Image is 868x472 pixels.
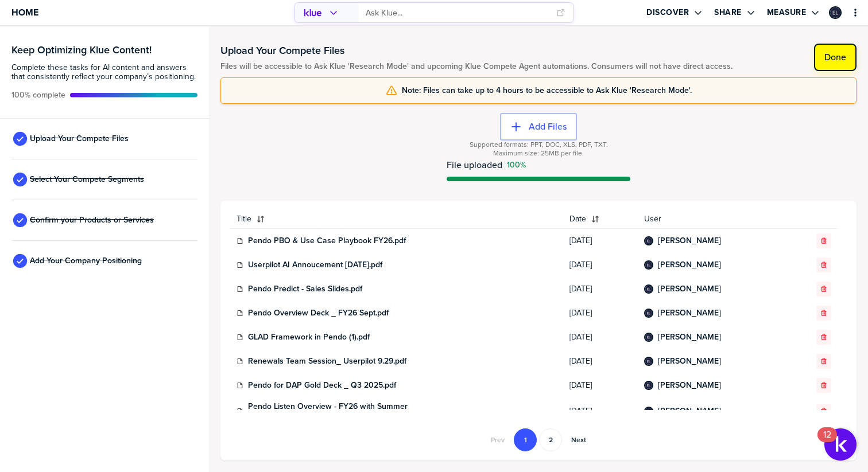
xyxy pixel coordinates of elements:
div: Ethan Lapinski [644,407,653,416]
h1: Upload Your Compete Files [220,44,733,57]
div: Ethan Lapinski [644,357,653,366]
label: Measure [767,7,807,18]
span: Active [11,91,65,100]
div: Ethan Lapinski [644,236,653,245]
span: Home [11,7,38,17]
a: Userpilot AI Annoucement [DATE].pdf [248,260,382,270]
span: Confirm your Products or Services [30,216,154,225]
span: Upload Your Compete Files [30,134,129,143]
span: Select Your Compete Segments [30,175,144,184]
a: Pendo Overview Deck _ FY26 Sept.pdf [248,309,389,318]
div: 12 [823,435,831,450]
button: Go to page 2 [539,428,562,451]
div: Ethan Lapinski [644,260,653,270]
button: Title [230,210,563,228]
img: 2564ccd93351bdf1cc5d857781760854-sml.png [645,358,652,365]
span: Add Your Company Positioning [30,256,142,266]
span: [DATE] [569,381,630,390]
div: Ethan Lapinski [644,284,653,294]
span: Files will be accessible to Ask Klue 'Research Mode' and upcoming Klue Compete Agent automations.... [220,62,733,71]
span: Supported formats: PPT, DOC, XLS, PDF, TXT. [470,141,608,149]
a: Pendo PBO & Use Case Playbook FY26.pdf [248,236,406,245]
span: Title [237,214,251,224]
a: [PERSON_NAME] [658,260,721,270]
a: Pendo Predict - Sales Slides.pdf [248,284,362,294]
button: Go to previous page [484,428,511,451]
span: [DATE] [569,407,630,416]
span: [DATE] [569,309,630,318]
a: [PERSON_NAME] [658,357,721,366]
label: Done [824,52,846,63]
span: Date [569,214,586,224]
div: Ethan Lapinski [829,6,842,19]
a: Renewals Team Session_ Userpilot 9.29.pdf [248,357,406,366]
label: Add Files [529,121,567,132]
a: [PERSON_NAME] [658,407,721,416]
div: Ethan Lapinski [644,381,653,390]
button: Add Files [500,113,577,141]
span: File uploaded [447,160,502,170]
span: [DATE] [569,236,630,245]
img: 2564ccd93351bdf1cc5d857781760854-sml.png [645,237,652,244]
img: 2564ccd93351bdf1cc5d857781760854-sml.png [645,310,652,317]
span: [DATE] [569,284,630,294]
div: Ethan Lapinski [644,309,653,318]
img: 2564ccd93351bdf1cc5d857781760854-sml.png [645,334,652,341]
nav: Pagination Navigation [483,428,594,451]
div: Ethan Lapinski [644,333,653,342]
label: Share [714,7,742,18]
img: 2564ccd93351bdf1cc5d857781760854-sml.png [645,382,652,389]
img: 2564ccd93351bdf1cc5d857781760854-sml.png [645,408,652,415]
button: Date [563,210,637,228]
span: [DATE] [569,260,630,270]
img: 2564ccd93351bdf1cc5d857781760854-sml.png [830,7,840,18]
button: Done [814,44,857,71]
img: 2564ccd93351bdf1cc5d857781760854-sml.png [645,286,652,292]
a: Pendo for DAP Gold Deck _ Q3 2025.pdf [248,381,396,390]
a: GLAD Framework in Pendo (1).pdf [248,333,370,342]
img: 2564ccd93351bdf1cc5d857781760854-sml.png [645,262,652,268]
button: Go to next page [564,428,593,451]
a: [PERSON_NAME] [658,236,721,245]
span: Complete these tasks for AI content and answers that consistently reflect your company’s position... [11,63,197,81]
h3: Keep Optimizing Klue Content! [11,45,197,55]
a: [PERSON_NAME] [658,309,721,318]
input: Ask Klue... [366,3,549,22]
a: [PERSON_NAME] [658,381,721,390]
span: User [644,214,783,224]
button: Open Resource Center, 12 new notifications [824,428,857,461]
span: Success [507,161,526,170]
span: [DATE] [569,357,630,366]
a: Pendo Listen Overview - FY26 with Summer Release.pdf [248,402,420,420]
a: Edit Profile [828,5,843,20]
label: Discover [646,7,689,18]
a: [PERSON_NAME] [658,333,721,342]
span: Note: Files can take up to 4 hours to be accessible to Ask Klue 'Research Mode'. [402,86,692,95]
span: Maximum size: 25MB per file. [493,149,584,158]
a: [PERSON_NAME] [658,284,721,294]
span: [DATE] [569,333,630,342]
